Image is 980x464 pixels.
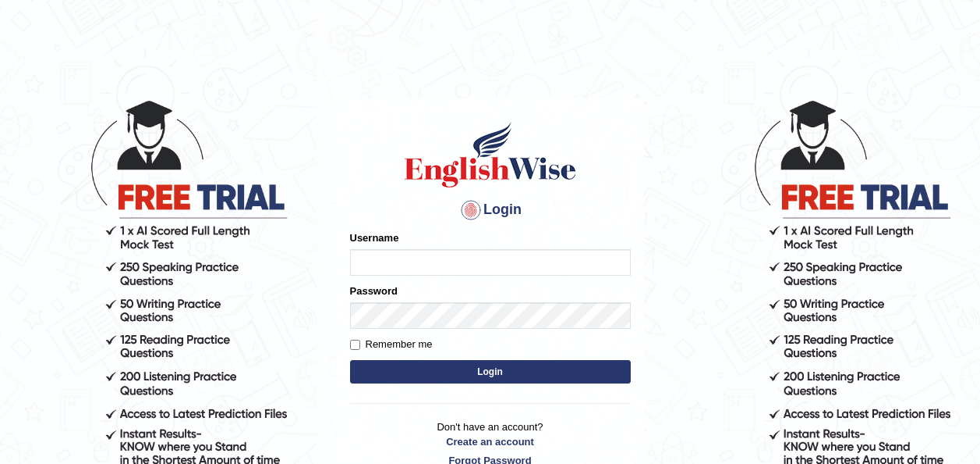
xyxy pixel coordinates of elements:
h4: Login [350,198,631,223]
label: Password [350,284,398,298]
label: Remember me [350,337,433,352]
button: Login [350,360,631,384]
img: Logo of English Wise sign in for intelligent practice with AI [402,120,579,190]
a: Create an account [350,434,631,449]
input: Remember me [350,340,360,350]
label: Username [350,230,399,245]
